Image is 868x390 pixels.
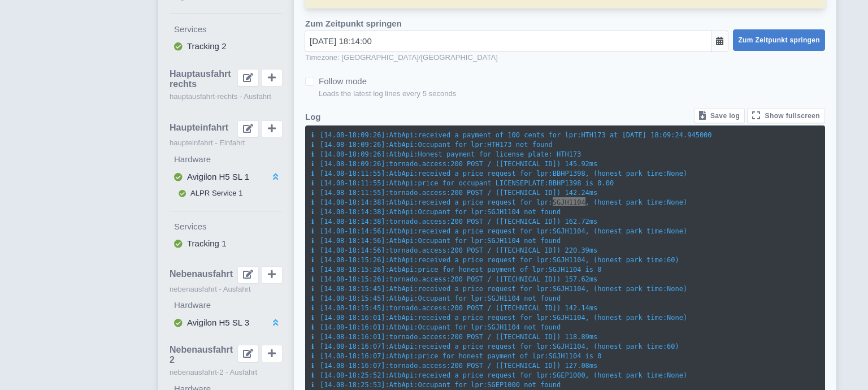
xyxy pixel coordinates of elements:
span: AtbApi:price for occupant LICENSEPLATE:BBHP1398 is 0.00 [389,179,614,187]
span: [14.08-18:11:55]: [311,170,389,177]
span: AtbApi:Occupant for lpr:SGEP1000 not found [389,381,561,389]
span: Save log [710,112,740,120]
span: AtbApi:price for honest payment of lpr:SGJH1104 is 0 [389,352,602,360]
span: [14.08-18:16:07]: [311,343,389,350]
span: [14.08-18:16:07]: [311,352,389,360]
span: AtbApi:received a price request for lpr:SGJH1104, (honest park time:None) [389,227,687,235]
span: Hauptausfahrt rechts [170,69,237,89]
span: [14.08-18:15:45]: [311,304,389,312]
button: Avigilon H5 SL 1 [170,168,283,186]
span: AtbApi:Occupant for lpr:SGJH1104 not found [389,294,561,302]
span: [14.08-18:14:38]: [311,208,389,216]
span: AtbApi:Occupant for lpr:HTH173 not found [389,141,553,149]
span: [14.08-18:09:26]: [311,141,389,149]
span: tornado.access:200 POST / ([TECHNICAL_ID]) 220.39ms [389,246,597,254]
button: Avigilon H5 SL 3 [170,314,283,332]
span: [14.08-18:14:56]: [311,237,389,245]
span: AtbApi:received a price request for lpr:SGJH1104, (honest park time:60) [389,343,679,350]
span: [14.08-18:14:38]: [311,198,389,206]
span: Follow mode [319,76,367,86]
span: tornado.access:200 POST / ([TECHNICAL_ID]) 142.14ms [389,304,597,312]
button: Tracking 2 [170,38,283,55]
span: AtbApi:received a payment of 100 cents for lpr:HTH173 at [DATE] 18:09:24.945000 [389,131,712,139]
span: AtbApi:received a price request for lpr:SGJH1104, (honest park time:60) [389,256,679,264]
button: ALPR Service 1 [170,185,283,201]
span: [14.08-18:11:55]: [311,179,389,187]
span: [14.08-18:16:07]: [311,362,389,370]
span: AtbApi:received a price request for lpr:BBHP1398, (honest park time:None) [389,170,687,177]
span: [14.08-18:15:45]: [311,285,389,293]
span: [14.08-18:16:01]: [311,333,389,341]
span: Tracking 1 [187,239,226,248]
span: [14.08-18:14:56]: [311,246,389,254]
span: Tracking 2 [187,41,226,51]
label: Hardware [174,153,283,166]
button: Save log [694,108,745,123]
small: Loads the latest log lines every 5 seconds [319,88,456,99]
span: [14.08-18:15:26]: [311,275,389,283]
span: [14.08-18:15:45]: [311,294,389,302]
span: tornado.access:200 POST / ([TECHNICAL_ID]) 145.92ms [389,160,597,168]
span: [14.08-18:14:56]: [311,227,389,235]
label: Services [174,220,283,233]
small: hauptausfahrt-rechts - Ausfahrt [170,91,283,102]
span: [14.08-18:25:52]: [311,371,389,379]
span: AtbApi:Honest payment for license_plate: HTH173 [389,150,581,158]
span: Avigilon H5 SL 3 [187,318,249,327]
span: Nebenausfahrt [170,269,233,279]
span: ALPR Service 1 [190,189,243,197]
span: Show fullscreen [765,112,820,120]
label: Hardware [174,299,283,312]
span: AtbApi:Occupant for lpr:SGJH1104 not found [389,323,561,331]
label: Services [174,23,283,36]
span: AtbApi:price for honest payment of lpr:SGJH1104 is 0 [389,266,602,274]
span: [14.08-18:14:38]: [311,218,389,226]
span: tornado.access:200 POST / ([TECHNICAL_ID]) 118.89ms [389,333,597,341]
span: AtbApi:Occupant for lpr:SGJH1104 not found [389,208,561,216]
span: Avigilon H5 SL 1 [187,172,249,181]
button: Zum Zeitpunkt springen [733,29,825,51]
small: haupteinfahrt - Einfahrt [170,137,283,149]
small: Timezone: [GEOGRAPHIC_DATA]/[GEOGRAPHIC_DATA] [305,52,728,63]
label: Zum Zeitpunkt springen [305,18,402,31]
span: AtbApi:received a price request for lpr:SGJH1104, (honest park time:None) [389,314,687,322]
span: Zum Zeitpunkt springen [738,36,820,44]
span: Haupteinfahrt [170,123,228,133]
span: [14.08-18:25:53]: [311,381,389,389]
span: [14.08-18:09:26]: [311,131,389,139]
span: [14.08-18:09:26]: [311,160,389,168]
span: [14.08-18:11:55]: [311,189,389,197]
span: tornado.access:200 POST / ([TECHNICAL_ID]) 157.62ms [389,275,597,283]
span: [14.08-18:16:01]: [311,323,389,331]
span: tornado.access:200 POST / ([TECHNICAL_ID]) 162.72ms [389,218,597,226]
small: nebenausfahrt - Ausfahrt [170,284,283,295]
input: Select a time you want to jump to ... [305,31,712,52]
span: [14.08-18:15:26]: [311,256,389,264]
span: [14.08-18:16:01]: [311,314,389,322]
span: AtbApi:Occupant for lpr:SGJH1104 not found [389,237,561,245]
span: AtbApi:received a price request for lpr:SGJH1104, (honest park time:None) [389,285,687,293]
small: nebenausfahrt-2 - Ausfahrt [170,367,283,378]
span: AtbApi:received a price request for lpr:SGEP1000, (honest park time:None) [389,371,687,379]
span: [14.08-18:15:26]: [311,266,389,274]
label: Log [305,111,321,124]
span: Nebenausfahrt 2 [170,345,237,365]
span: [14.08-18:09:26]: [311,150,389,158]
span: tornado.access:200 POST / ([TECHNICAL_ID]) 127.08ms [389,362,597,370]
span: AtbApi:received a price request for lpr:SGJH1104, (honest park time:None) [389,198,687,206]
span: tornado.access:200 POST / ([TECHNICAL_ID]) 142.24ms [389,189,597,197]
button: Tracking 1 [170,235,283,253]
